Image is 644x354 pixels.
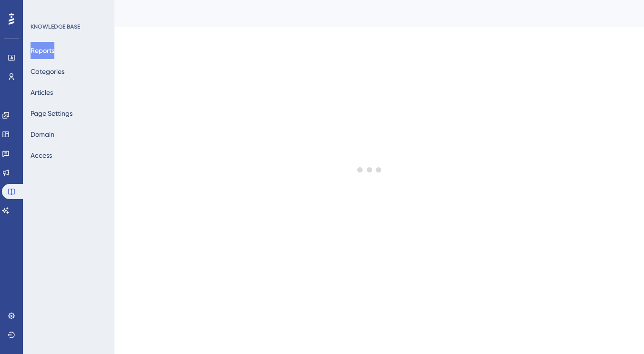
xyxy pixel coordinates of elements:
[31,23,80,30] div: KNOWLEDGE BASE
[31,126,54,143] button: Domain
[31,105,73,122] button: Page Settings
[31,63,64,80] button: Categories
[31,42,54,59] button: Reports
[31,84,53,101] button: Articles
[31,147,52,164] button: Access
